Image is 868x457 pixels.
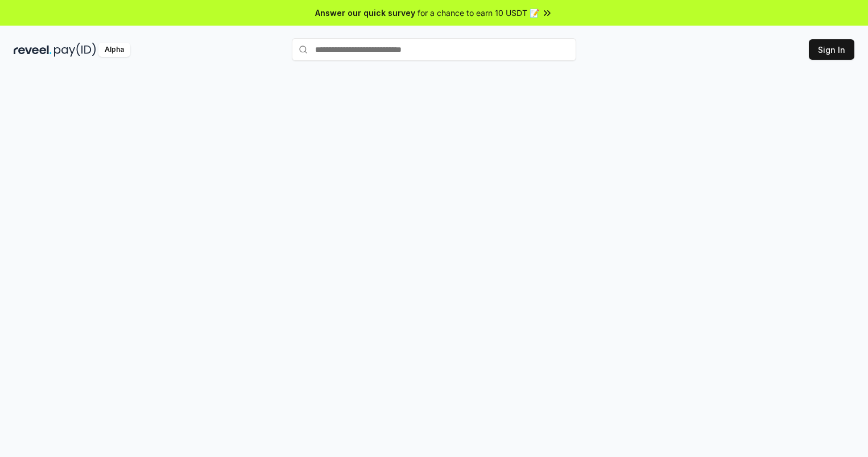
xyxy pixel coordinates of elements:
span: Answer our quick survey [315,7,415,19]
img: pay_id [54,43,96,57]
button: Sign In [809,39,854,60]
div: Alpha [98,43,130,57]
span: for a chance to earn 10 USDT 📝 [418,7,539,19]
img: reveel_dark [14,43,52,57]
